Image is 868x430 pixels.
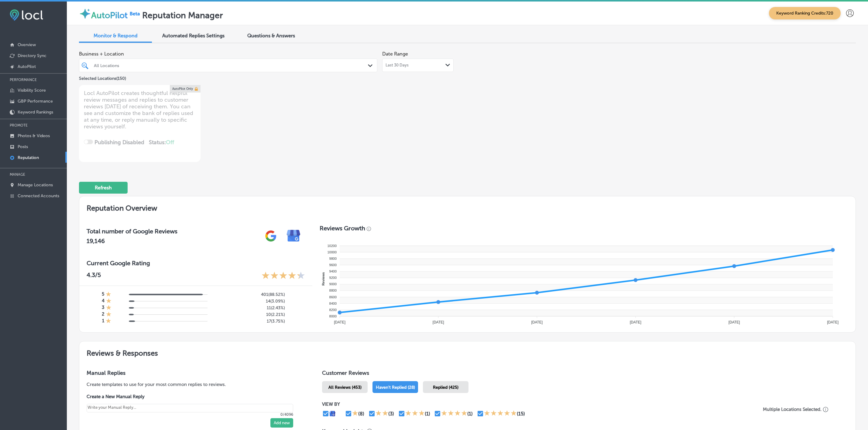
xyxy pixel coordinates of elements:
[18,144,28,149] p: Posts
[91,10,128,20] label: AutoPilot
[222,292,285,297] h5: 401 ( 88.52% )
[106,298,112,305] div: 1 Star
[329,308,336,312] tspan: 8200
[322,370,848,379] h1: Customer Reviews
[327,244,337,248] tspan: 10200
[87,259,305,267] h3: Current Google Rating
[329,295,336,299] tspan: 8600
[87,370,303,376] h3: Manual Replies
[79,73,126,81] p: Selected Locations ( 150 )
[334,320,345,324] tspan: [DATE]
[18,193,59,198] p: Connected Accounts
[18,99,53,104] p: GBP Performance
[222,299,285,304] h5: 14 ( 3.09% )
[386,63,409,68] span: Last 30 Days
[531,320,543,324] tspan: [DATE]
[18,133,50,138] p: Photos & Videos
[79,196,856,217] h2: Reputation Overview
[94,63,369,68] div: All Locations
[222,319,285,324] h5: 17 ( 3.75% )
[106,318,111,325] div: 1 Star
[329,257,336,260] tspan: 9800
[18,182,53,188] p: Manage Locations
[517,411,525,417] div: (15)
[128,10,142,17] img: Beta
[102,305,105,311] h4: 3
[102,318,104,325] h4: 1
[222,305,285,310] h5: 11 ( 2.43% )
[467,411,473,417] div: (1)
[79,51,377,57] span: Business + Location
[329,314,336,318] tspan: 8000
[142,10,223,20] label: Reputation Manager
[18,53,46,58] p: Directory Sync
[352,410,358,417] div: 1 Star
[18,42,36,47] p: Overview
[405,410,425,417] div: 3 Stars
[87,228,177,235] h3: Total number of Google Reviews
[321,272,325,286] text: Reviews
[827,320,839,324] tspan: [DATE]
[106,305,112,311] div: 1 Star
[247,33,295,39] span: Questions & Answers
[79,8,91,20] img: autopilot-icon
[10,9,43,21] img: fda3e92497d09a02dc62c9cd864e3231.png
[630,320,641,324] tspan: [DATE]
[329,282,336,286] tspan: 9000
[102,291,104,298] h4: 5
[87,394,293,399] label: Create a New Manual Reply
[329,289,336,292] tspan: 8800
[162,33,225,39] span: Automated Replies Settings
[102,298,105,305] h4: 4
[376,385,415,390] span: Haven't Replied (28)
[329,269,336,273] tspan: 9400
[18,155,39,160] p: Reputation
[382,51,408,57] label: Date Range
[87,412,293,417] p: 0/4096
[106,311,112,318] div: 1 Star
[259,225,282,247] img: gPZS+5FD6qPJAAAAABJRU5ErkJggg==
[87,381,303,388] p: Create templates to use for your most common replies to reviews.
[282,225,305,247] img: e7ababfa220611ac49bdb491a11684a6.png
[106,291,111,298] div: 1 Star
[79,182,128,194] button: Refresh
[484,410,517,417] div: 5 Stars
[433,385,458,390] span: Replied (425)
[18,110,53,115] p: Keyword Rankings
[18,64,36,69] p: AutoPilot
[327,250,337,254] tspan: 10000
[728,320,740,324] tspan: [DATE]
[222,312,285,317] h5: 10 ( 2.21% )
[441,410,467,417] div: 4 Stars
[270,418,293,428] button: Add new
[262,271,305,281] div: 4.3 Stars
[769,7,841,19] span: Keyword Ranking Credits: 720
[358,411,364,417] div: (8)
[388,411,394,417] div: (3)
[102,311,105,318] h4: 2
[18,88,46,93] p: Visibility Score
[94,33,138,39] span: Monitor & Respond
[322,401,743,407] p: VIEW BY
[87,404,293,412] textarea: Create your Quick Reply
[763,407,822,412] p: Multiple Locations Selected.
[87,271,101,281] p: 4.3 /5
[425,411,430,417] div: (1)
[329,276,336,279] tspan: 9200
[329,302,336,305] tspan: 8400
[376,410,388,417] div: 2 Stars
[432,320,444,324] tspan: [DATE]
[320,225,365,232] h3: Reviews Growth
[329,263,336,267] tspan: 9600
[87,237,177,245] h2: 19,146
[79,341,856,362] h2: Reviews & Responses
[328,385,362,390] span: All Reviews (453)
